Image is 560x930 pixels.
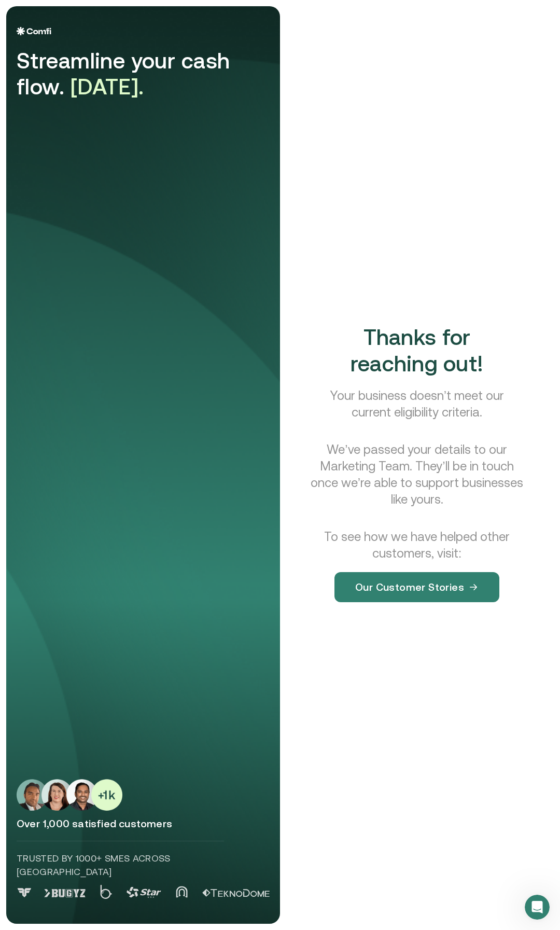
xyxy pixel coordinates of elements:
[176,886,187,898] img: Logo 4
[17,852,224,879] p: Trusted by 1000+ SMEs across [GEOGRAPHIC_DATA]
[309,387,525,421] p: Your business doesn’t meet our current eligibility criteria.
[17,27,51,35] img: Logo
[71,74,144,99] span: [DATE].
[351,325,484,376] span: Thanks for reaching out!
[202,889,270,897] img: Logo 5
[334,572,499,602] button: Our Customer Stories
[17,817,270,830] p: Over 1,000 satisfied customers
[100,885,111,899] img: Logo 2
[17,888,32,897] img: Logo 0
[309,441,525,508] p: We’ve passed your details to our Marketing Team. They’ll be in touch once we’re able to support b...
[334,562,499,602] a: Our Customer Stories
[17,48,270,100] div: Streamline your cash flow.
[44,889,86,897] img: Logo 1
[309,529,525,562] p: To see how we have helped other customers, visit:
[525,895,550,920] iframe: Intercom live chat
[127,887,162,898] img: Logo 3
